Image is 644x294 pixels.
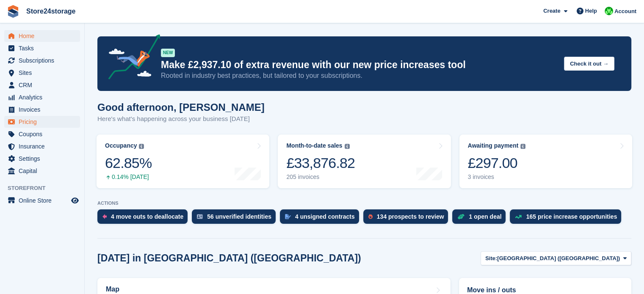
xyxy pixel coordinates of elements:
span: Site: [485,254,497,263]
a: Awaiting payment £297.00 3 invoices [459,135,632,188]
p: ACTIONS [97,201,631,206]
img: move_outs_to_deallocate_icon-f764333ba52eb49d3ac5e1228854f67142a1ed5810a6f6cc68b1a99e826820c5.svg [102,214,107,219]
div: 165 price increase opportunities [526,213,617,220]
a: menu [4,30,80,42]
a: 165 price increase opportunities [510,209,625,228]
div: 0.14% [DATE] [105,173,152,181]
div: 4 move outs to deallocate [111,213,183,220]
a: menu [4,79,80,91]
img: price_increase_opportunities-93ffe204e8149a01c8c9dc8f82e8f89637d9d84a8eef4429ea346261dce0b2c0.svg [515,215,522,219]
span: Home [19,30,69,42]
img: icon-info-grey-7440780725fd019a000dd9b08b2336e03edf1995a4989e88bcd33f0948082b44.svg [345,144,350,149]
img: contract_signature_icon-13c848040528278c33f63329250d36e43548de30e8caae1d1a13099fd9432cc5.svg [285,214,291,219]
a: 134 prospects to review [363,209,453,228]
img: icon-info-grey-7440780725fd019a000dd9b08b2336e03edf1995a4989e88bcd33f0948082b44.svg [520,144,525,149]
a: 4 unsigned contracts [280,209,363,228]
button: Check it out → [564,57,614,71]
img: deal-1b604bf984904fb50ccaf53a9ad4b4a5d6e5aea283cecdc64d6e3604feb123c2.svg [457,214,464,220]
span: Subscriptions [19,55,69,66]
p: Make £2,937.10 of extra revenue with our new price increases tool [161,59,557,71]
img: verify_identity-adf6edd0f0f0b5bbfe63781bf79b02c33cf7c696d77639b501bdc392416b5a36.svg [197,214,203,219]
div: 3 invoices [468,173,526,181]
div: 4 unsigned contracts [295,213,355,220]
a: 56 unverified identities [192,209,280,228]
h1: Good afternoon, [PERSON_NAME] [97,102,265,113]
div: £33,876.82 [286,154,355,172]
div: 1 open deal [469,213,501,220]
span: CRM [19,79,69,91]
a: menu [4,91,80,103]
a: Month-to-date sales £33,876.82 205 invoices [278,135,451,188]
span: Sites [19,67,69,79]
div: 56 unverified identities [207,213,271,220]
span: Account [614,7,636,16]
span: Tasks [19,42,69,54]
span: Online Store [19,195,69,206]
img: prospect-51fa495bee0391a8d652442698ab0144808aea92771e9ea1ae160a38d050c398.svg [368,214,373,219]
div: 134 prospects to review [377,213,444,220]
a: menu [4,42,80,54]
span: Invoices [19,104,69,115]
img: Tracy Harper [605,7,613,15]
a: menu [4,55,80,66]
a: Occupancy 62.85% 0.14% [DATE] [97,135,269,188]
h2: Map [106,286,119,293]
a: Store24storage [23,4,79,18]
a: menu [4,67,80,79]
p: Here's what's happening across your business [DATE] [97,114,265,124]
img: icon-info-grey-7440780725fd019a000dd9b08b2336e03edf1995a4989e88bcd33f0948082b44.svg [139,144,144,149]
span: Pricing [19,116,69,128]
a: 4 move outs to deallocate [97,209,192,228]
span: Insurance [19,140,69,152]
a: menu [4,140,80,152]
img: stora-icon-8386f47178a22dfd0bd8f6a31ec36ba5ce8667c1dd55bd0f319d3a0aa187defe.svg [7,5,19,18]
a: menu [4,153,80,165]
span: [GEOGRAPHIC_DATA] ([GEOGRAPHIC_DATA]) [497,254,620,263]
div: £297.00 [468,154,526,172]
button: Site: [GEOGRAPHIC_DATA] ([GEOGRAPHIC_DATA]) [481,251,631,265]
a: Preview store [70,195,80,206]
div: NEW [161,49,175,57]
span: Settings [19,153,69,165]
img: price-adjustments-announcement-icon-8257ccfd72463d97f412b2fc003d46551f7dbcb40ab6d574587a9cd5c0d94... [101,34,160,82]
div: 205 invoices [286,173,355,181]
a: menu [4,195,80,206]
span: Analytics [19,91,69,103]
a: menu [4,104,80,115]
a: 1 open deal [452,209,510,228]
span: Help [585,7,597,15]
a: menu [4,128,80,140]
div: 62.85% [105,154,152,172]
span: Storefront [8,184,84,192]
p: Rooted in industry best practices, but tailored to your subscriptions. [161,71,557,80]
div: Occupancy [105,142,137,149]
a: menu [4,165,80,177]
div: Month-to-date sales [286,142,342,149]
h2: [DATE] in [GEOGRAPHIC_DATA] ([GEOGRAPHIC_DATA]) [97,253,361,264]
span: Coupons [19,128,69,140]
span: Capital [19,165,69,177]
a: menu [4,116,80,128]
div: Awaiting payment [468,142,519,149]
span: Create [543,7,560,15]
